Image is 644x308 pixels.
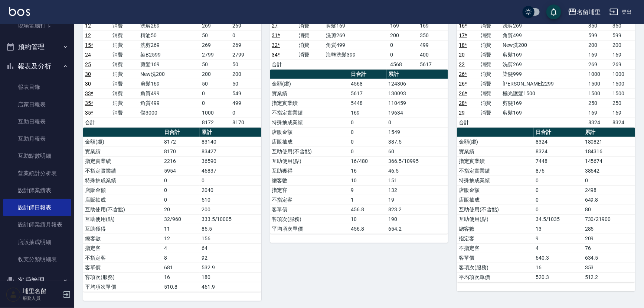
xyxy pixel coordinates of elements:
td: 681 [162,263,200,272]
p: 服務人員 [23,295,61,302]
td: 200 [587,40,611,50]
td: 特殊抽成業績 [457,176,534,185]
a: 收支分類明細表 [3,251,71,268]
td: 0 [534,195,583,205]
td: 剪髮169 [138,60,200,69]
td: 16 [534,263,583,272]
td: 269 [231,40,261,50]
td: 8172 [162,137,200,147]
td: 269 [200,21,231,31]
td: 客單價 [270,205,349,214]
td: 剪髮169 [324,21,389,31]
td: 消費 [111,89,139,98]
a: 設計師業績表 [3,182,71,199]
td: 200 [611,40,635,50]
td: 客單價 [83,263,162,272]
th: 日合計 [349,70,387,79]
button: save [546,4,561,19]
td: 80 [583,205,635,214]
td: 5954 [162,166,200,176]
td: 互助獲得 [270,166,349,176]
td: 金額(虛) [270,79,349,89]
td: 1000 [200,108,231,118]
td: 156 [200,234,261,243]
td: 180821 [583,137,635,147]
td: 654.2 [387,224,448,234]
div: 名留埔里 [577,7,601,17]
td: 532.9 [200,263,261,272]
td: 消費 [297,31,324,40]
td: 461.9 [200,282,261,292]
td: 客單價 [457,253,534,263]
td: 0 [200,89,231,98]
td: 649.8 [583,195,635,205]
td: 10 [349,176,387,185]
td: 9 [534,234,583,243]
a: 互助點數明細 [3,147,71,164]
td: 46.5 [387,166,448,176]
td: 400 [418,50,448,60]
td: 34.5/1035 [534,214,583,224]
td: 0 [162,195,200,205]
td: 16/480 [349,156,387,166]
td: 19634 [387,108,448,118]
td: 洗剪269 [138,21,200,31]
td: 消費 [111,21,139,31]
td: 132 [387,185,448,195]
td: 店販抽成 [83,195,162,205]
td: 499 [418,40,448,50]
td: 指定客 [270,185,349,195]
a: 27 [272,23,278,29]
td: 2498 [583,185,635,195]
td: 353 [583,263,635,272]
td: 剪髮169 [138,79,200,89]
td: 180 [200,272,261,282]
td: 1500 [587,89,611,98]
td: 285 [583,224,635,234]
td: 130093 [387,89,448,98]
td: 50 [231,79,261,89]
a: 30 [85,71,91,77]
td: 10 [349,214,387,224]
th: 累計 [200,128,261,137]
th: 日合計 [534,128,583,137]
td: 角質499 [138,89,200,98]
td: 350 [418,31,448,40]
td: 總客數 [457,224,534,234]
td: 精油50 [138,31,200,40]
td: 200 [200,69,231,79]
td: 0 [200,176,261,185]
td: 456.8 [349,205,387,214]
a: 12 [85,32,91,38]
td: 消費 [479,21,501,31]
td: 169 [611,50,635,60]
td: 387.5 [387,137,448,147]
td: 549 [231,89,261,98]
td: 指定客 [457,234,534,243]
td: 指定實業績 [457,156,534,166]
td: 洗剪269 [501,21,587,31]
td: 2216 [162,156,200,166]
button: 預約管理 [3,37,71,57]
td: 消費 [297,50,324,60]
td: 8170 [162,147,200,156]
td: 消費 [297,40,324,50]
a: 29 [459,110,465,116]
a: 22 [459,61,465,67]
td: 599 [611,31,635,40]
td: 64 [200,243,261,253]
td: 60 [387,147,448,156]
td: 0 [583,176,635,185]
table: a dense table [83,128,261,292]
td: 76 [583,243,635,253]
td: 合計 [457,118,479,127]
td: 平均項次單價 [457,272,534,282]
td: 總客數 [270,176,349,185]
td: 消費 [479,98,501,108]
td: 92 [200,253,261,263]
td: 角質499 [138,98,200,108]
img: Person [6,287,21,302]
td: 50 [200,31,231,40]
td: 16 [162,272,200,282]
td: 4 [162,243,200,253]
